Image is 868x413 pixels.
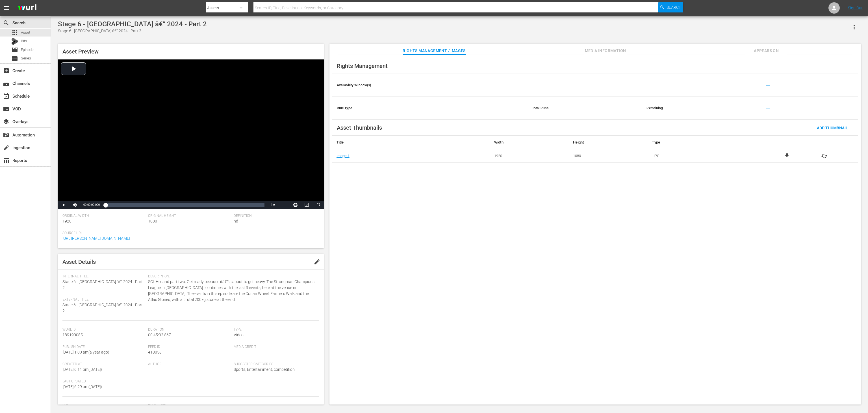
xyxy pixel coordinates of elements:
[62,298,145,302] span: External Title:
[62,48,99,55] span: Asset Preview
[148,219,157,223] span: 1080
[337,154,350,158] a: Image 1
[62,279,143,290] span: Stage 6 - [GEOGRAPHIC_DATA] â€“ 2024 - Part 2
[528,97,642,120] th: Total Runs
[105,203,264,207] div: Progress Bar
[812,126,852,130] span: Add Thumbnail
[332,74,528,97] th: Availability Window(s)
[745,47,787,54] span: Appears On
[765,105,771,112] span: add
[11,55,18,62] span: Series
[812,123,852,133] button: Add Thumbnail
[58,20,207,28] div: Stage 6 - [GEOGRAPHIC_DATA] â€“ 2024 - Part 2
[62,274,145,279] span: Internal Title:
[848,6,863,10] a: Sign Out
[62,384,102,389] span: [DATE] 6:29 pm ( [DATE] )
[21,38,27,44] span: Bits
[62,236,130,241] a: [URL][PERSON_NAME][DOMAIN_NAME]
[58,28,207,34] div: Stage 6 - [GEOGRAPHIC_DATA] â€“ 2024 - Part 2
[332,97,528,120] th: Rule Type
[667,2,682,12] span: Search
[83,203,100,206] span: 00:00:00.000
[62,258,96,265] span: Asset Details
[267,201,279,209] button: Playback Rate
[234,219,238,223] span: hd
[301,201,313,209] button: Picture-in-Picture
[234,367,295,372] span: Sports, Entertainment, competition
[234,362,316,367] span: Suggested Categories
[234,345,316,349] span: Media Credit
[11,29,18,36] span: Asset
[648,149,753,163] td: .JPG
[584,47,627,54] span: Media Information
[62,214,145,218] span: Original Width
[148,214,231,218] span: Original Height
[490,136,569,149] th: Width
[234,333,244,337] span: Video
[148,333,171,337] span: 00:45:02.567
[765,82,771,89] span: add
[3,157,10,164] span: Reports
[62,303,143,313] span: Stage 6 - [GEOGRAPHIC_DATA] â€“ 2024 - Part 2
[62,367,102,372] span: [DATE] 6:11 pm ( [DATE] )
[11,46,18,53] span: Episode
[21,55,31,61] span: Series
[314,258,320,265] span: edit
[642,97,756,120] th: Remaining
[290,201,301,209] button: Jump To Time
[569,136,648,149] th: Height
[69,201,81,209] button: Mute
[337,63,388,69] span: Rights Management
[62,350,109,354] span: [DATE] 1:00 am ( a year ago )
[784,153,790,159] a: file_download
[761,78,775,92] button: add
[658,2,683,12] button: Search
[310,255,324,269] button: edit
[11,38,18,45] div: Bits
[403,47,465,54] span: Rights Management / Images
[3,93,10,100] span: Schedule
[58,59,324,209] div: Video Player
[62,219,71,223] span: 1920
[62,403,145,408] span: Url
[148,328,231,332] span: Duration
[3,20,10,26] span: Search
[3,5,10,11] span: menu
[332,136,490,149] th: Title
[14,1,41,15] img: ans4CAIJ8jUAAAAAAAAAAAAAAAAAAAAAAAAgQb4GAAAAAAAAAAAAAAAAAAAAAAAAJMjXAAAAAAAAAAAAAAAAAAAAAAAAgAT5G...
[58,201,69,209] button: Play
[3,118,10,125] span: Overlays
[148,279,316,303] span: SCL Holland part two. Get ready because itâ€™s about to get heavy. The Strongman Champions League...
[761,101,775,115] button: add
[62,328,145,332] span: Wurl Id
[821,153,828,159] button: cached
[3,106,10,112] span: VOD
[3,80,10,87] span: Channels
[62,362,145,367] span: Created At
[648,136,753,149] th: Type
[148,345,231,349] span: Feed ID
[62,345,145,349] span: Publish Date
[148,350,162,354] span: 418058
[148,362,231,367] span: Author
[313,201,324,209] button: Fullscreen
[337,124,382,131] span: Asset Thumbnails
[148,274,316,279] span: Description:
[490,149,569,163] td: 1920
[3,67,10,74] span: Create
[3,132,10,138] span: Automation
[62,231,316,236] span: Source Url
[234,328,316,332] span: Type
[234,214,316,218] span: Definition
[3,144,10,151] span: Ingestion
[62,333,83,337] span: 189190085
[148,403,316,408] span: Keywords
[569,149,648,163] td: 1080
[62,379,145,384] span: Last Updated
[21,47,34,53] span: Episode
[21,30,30,35] span: Asset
